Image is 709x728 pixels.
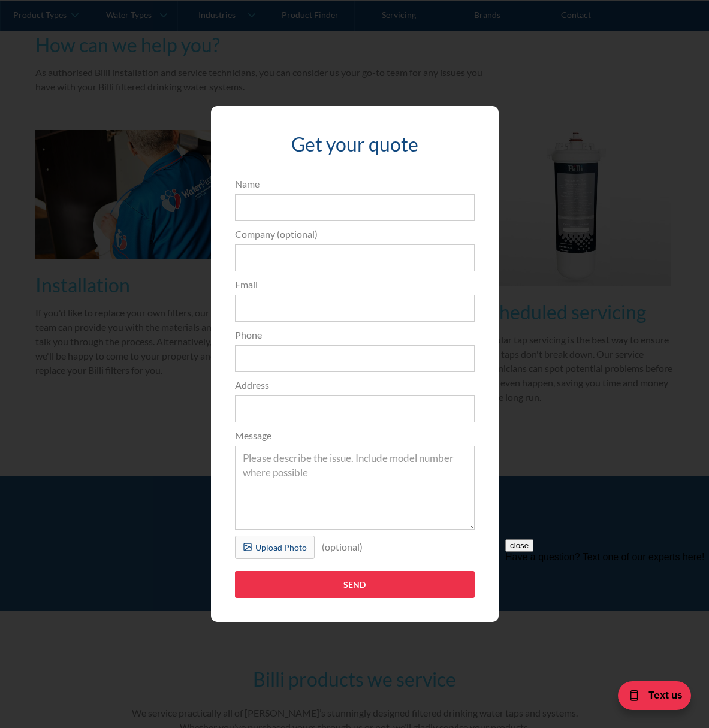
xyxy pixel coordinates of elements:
input: Send [235,571,475,598]
form: Popup Form Servicing [229,177,481,611]
h3: Get your quote [235,130,475,159]
iframe: podium webchat widget prompt [505,539,709,683]
label: Name [235,177,475,191]
label: Email [235,277,475,292]
label: Address [235,378,475,392]
label: Upload Photo [235,536,315,560]
label: Message [235,428,475,443]
label: Phone [235,328,475,342]
div: (optional) [315,536,370,558]
label: Company (optional) [235,227,475,241]
div: Upload Photo [255,541,307,554]
iframe: podium webchat widget bubble [589,668,709,728]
